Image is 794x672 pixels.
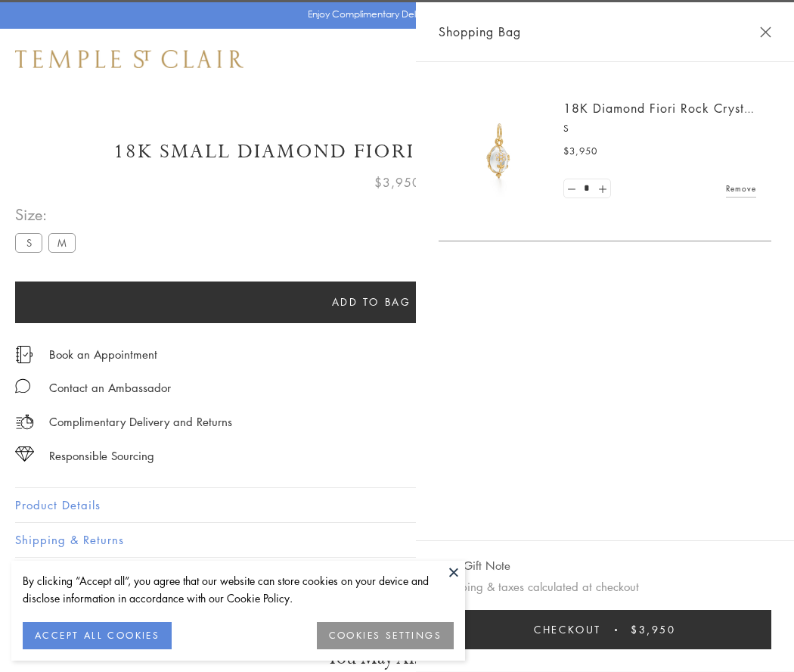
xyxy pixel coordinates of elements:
[564,179,579,198] a: Set quantity to 0
[454,106,544,197] img: P51889-E11FIORI
[726,180,756,197] a: Remove
[15,50,243,68] img: Temple St. Clair
[760,26,771,38] button: Close Shopping Bag
[15,346,33,363] img: icon_appointment.svg
[49,346,157,362] a: Book an Appointment
[631,621,676,638] span: $3,950
[15,138,779,165] h1: 18K Small Diamond Fiori Rock Crystal Amulet
[49,378,171,397] div: Contact an Ambassador
[49,412,232,431] p: Complimentary Delivery and Returns
[317,622,454,649] button: COOKIES SETTINGS
[48,233,76,252] label: M
[15,282,727,323] button: Add to bag
[23,622,172,649] button: ACCEPT ALL COOKIES
[594,179,609,198] a: Set quantity to 2
[439,610,771,649] button: Checkout $3,950
[15,488,779,522] button: Product Details
[332,294,411,310] span: Add to bag
[563,121,756,136] p: S
[563,144,597,159] span: $3,950
[23,572,454,607] div: By clicking “Accept all”, you agree that our website can store cookies on your device and disclos...
[439,577,771,596] p: Shipping & taxes calculated at checkout
[15,558,779,592] button: Gifting
[439,556,510,575] button: Add Gift Note
[15,523,779,557] button: Shipping & Returns
[15,202,82,227] span: Size:
[308,7,479,22] p: Enjoy Complimentary Delivery & Returns
[15,446,34,462] img: icon_sourcing.svg
[49,446,154,465] div: Responsible Sourcing
[15,412,34,431] img: icon_delivery.svg
[374,173,420,192] span: $3,950
[534,621,601,638] span: Checkout
[15,378,30,394] img: MessageIcon-01_2.svg
[439,22,521,42] span: Shopping Bag
[15,233,42,252] label: S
